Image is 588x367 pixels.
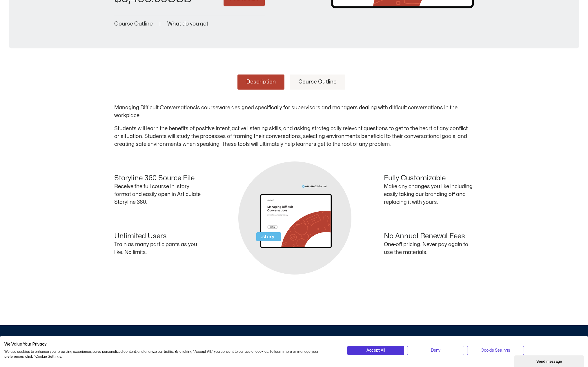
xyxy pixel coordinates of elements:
[114,125,474,148] p: Students will learn the benefits of positive intent, active listening skills, and asking strategi...
[114,183,204,206] p: Receive the full course in .story format and easily open in Articulate Storyline 360.
[114,105,196,110] em: Managing Difficult Conversations
[431,347,440,354] span: Deny
[384,174,474,183] h4: Fully Customizable
[514,354,585,367] iframe: chat widget
[290,75,345,90] a: Course Outline
[114,241,204,256] p: Train as many participants as you like. No limits.
[384,241,474,256] p: One-off pricing. Never pay again to use the materials.
[467,346,524,355] button: Adjust cookie preferences
[237,75,284,90] a: Description
[114,174,204,183] h4: Storyline 360 Source File
[4,349,339,359] p: We use cookies to enhance your browsing experience, serve personalized content, and analyze our t...
[114,104,474,119] p: is courseware designed specifically for supervisors and managers dealing with difficult conversat...
[407,346,464,355] button: Deny all cookies
[4,342,339,347] h2: We Value Your Privacy
[384,232,474,241] h4: No Annual Renewal Fees
[347,346,404,355] button: Accept all cookies
[481,347,510,354] span: Cookie Settings
[167,21,208,27] a: What do you get
[384,183,474,206] p: Make any changes you like including easily taking our branding off and replacing it with yours.
[114,232,204,241] h4: Unlimited Users
[114,21,153,27] a: Course Outline
[366,347,385,354] span: Accept All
